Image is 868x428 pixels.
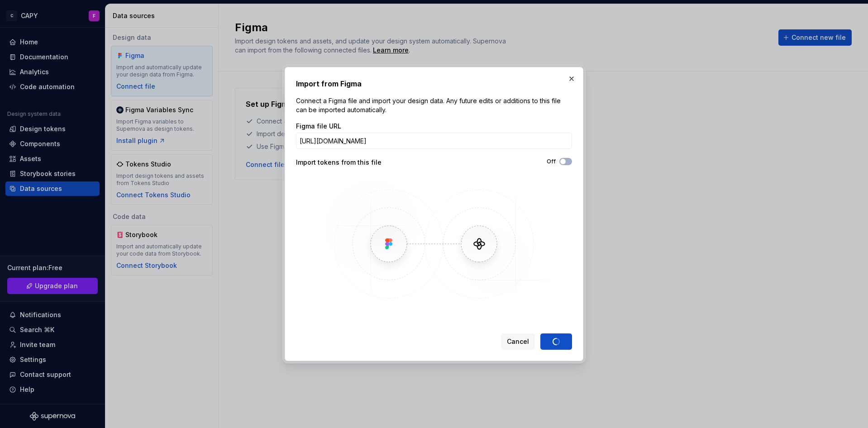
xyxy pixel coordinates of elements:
label: Off [547,158,556,165]
label: Figma file URL [296,122,341,131]
div: Import tokens from this file [296,158,434,167]
input: https://figma.com/file/... [296,133,572,149]
p: Connect a Figma file and import your design data. Any future edits or additions to this file can ... [296,96,572,114]
h2: Import from Figma [296,78,572,89]
button: Cancel [501,333,535,350]
span: Cancel [507,337,529,346]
